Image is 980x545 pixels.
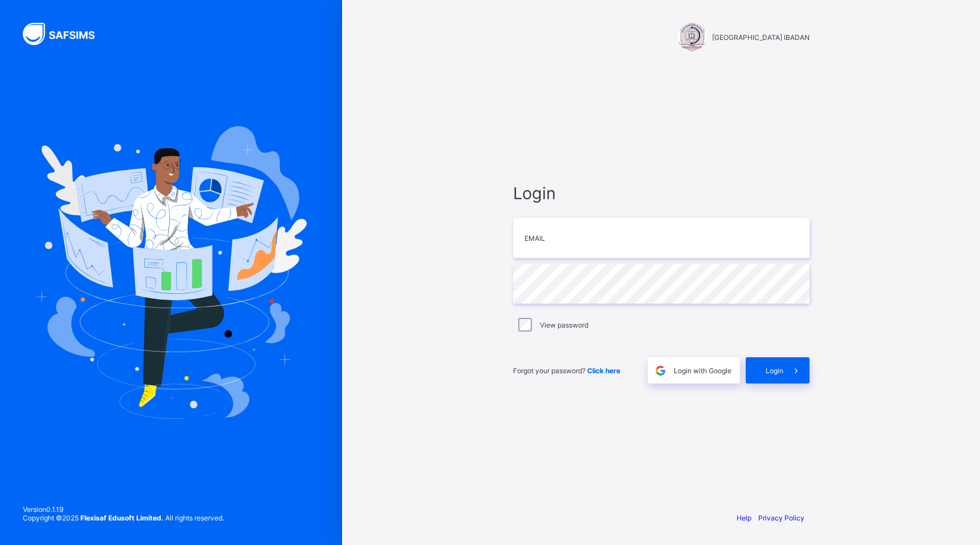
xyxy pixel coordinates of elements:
span: Login [513,183,810,203]
span: Forgot your password? [513,366,620,375]
span: Copyright © 2025 All rights reserved. [23,514,224,522]
a: Help [737,514,751,522]
strong: Flexisaf Edusoft Limited. [80,514,164,522]
label: View password [540,321,588,329]
a: Privacy Policy [758,514,804,522]
img: SAFSIMS Logo [23,23,108,45]
span: Login with Google [674,366,731,375]
a: Click here [587,366,620,375]
span: [GEOGRAPHIC_DATA] IBADAN [712,33,810,42]
img: Hero Image [35,126,307,418]
img: google.396cfc9801f0270233282035f929180a.svg [654,364,667,377]
span: Version 0.1.19 [23,505,224,514]
span: Login [766,366,783,375]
